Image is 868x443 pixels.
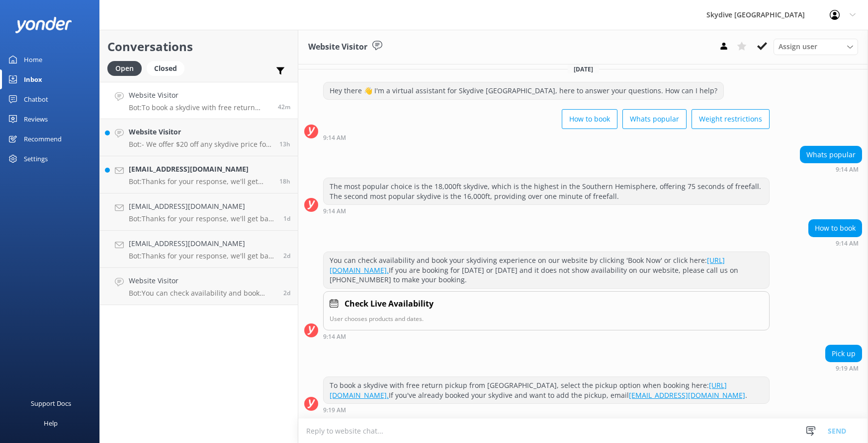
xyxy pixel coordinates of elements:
[692,109,770,129] button: Weight restrictions
[779,41,817,52] span: Assign user
[129,164,272,175] h4: [EMAIL_ADDRESS][DOMAIN_NAME]
[568,65,599,73] span: [DATE]
[24,129,62,149] div: Recommend
[24,50,42,69] div: Home
[324,252,769,288] div: You can check availability and book your skydiving experience on our website by clicking 'Book No...
[836,366,859,372] strong: 9:19 AM
[129,275,276,286] h4: Website Visitor
[107,37,290,56] h2: Conversations
[283,214,290,223] span: Aug 28 2025 08:37am (UTC +12:00) Pacific/Auckland
[100,268,298,305] a: Website VisitorBot:You can check availability and book your skydiving experience on our website b...
[283,252,290,260] span: Aug 26 2025 07:19pm (UTC +12:00) Pacific/Auckland
[283,289,290,297] span: Aug 26 2025 10:37am (UTC +12:00) Pacific/Auckland
[323,135,346,141] strong: 9:14 AM
[100,156,298,193] a: [EMAIL_ADDRESS][DOMAIN_NAME]Bot:Thanks for your response, we'll get back to you as soon as we can...
[836,167,859,173] strong: 9:14 AM
[323,334,346,340] strong: 9:14 AM
[808,240,862,247] div: Aug 29 2025 09:14am (UTC +12:00) Pacific/Auckland
[129,90,270,101] h4: Website Visitor
[774,39,858,55] div: Assign User
[323,207,770,214] div: Aug 29 2025 09:14am (UTC +12:00) Pacific/Auckland
[129,238,276,249] h4: [EMAIL_ADDRESS][DOMAIN_NAME]
[330,380,727,400] a: [URL][DOMAIN_NAME].
[129,140,272,149] p: Bot: - We offer $20 off any skydive price for students with the promo code student20. - Airline c...
[800,146,862,163] div: Whats popular
[323,208,346,214] strong: 9:14 AM
[279,177,290,186] span: Aug 28 2025 03:37pm (UTC +12:00) Pacific/Auckland
[324,82,723,99] div: Hey there 👋 I'm a virtual assistant for Skydive [GEOGRAPHIC_DATA], here to answer your questions....
[129,252,276,260] p: Bot: Thanks for your response, we'll get back to you as soon as we can during opening hours.
[100,119,298,156] a: Website VisitorBot:- We offer $20 off any skydive price for students with the promo code student2...
[345,298,434,311] h4: Check Live Availability
[809,220,862,237] div: How to book
[308,41,367,54] h3: Website Visitor
[278,103,290,111] span: Aug 29 2025 09:19am (UTC +12:00) Pacific/Auckland
[562,109,617,129] button: How to book
[279,140,290,148] span: Aug 28 2025 08:12pm (UTC +12:00) Pacific/Auckland
[826,345,862,362] div: Pick up
[323,333,770,340] div: Aug 29 2025 09:14am (UTC +12:00) Pacific/Auckland
[129,214,276,223] p: Bot: Thanks for your response, we'll get back to you as soon as we can during opening hours.
[147,63,189,73] a: Closed
[324,178,769,204] div: The most popular choice is the 18,000ft skydive, which is the highest in the Southern Hemisphere,...
[100,82,298,119] a: Website VisitorBot:To book a skydive with free return pickup from [GEOGRAPHIC_DATA], select the p...
[323,406,770,413] div: Aug 29 2025 09:19am (UTC +12:00) Pacific/Auckland
[836,241,859,247] strong: 9:14 AM
[147,61,184,76] div: Closed
[629,390,745,400] a: [EMAIL_ADDRESS][DOMAIN_NAME]
[129,201,276,212] h4: [EMAIL_ADDRESS][DOMAIN_NAME]
[825,365,862,372] div: Aug 29 2025 09:19am (UTC +12:00) Pacific/Auckland
[24,109,48,129] div: Reviews
[100,193,298,231] a: [EMAIL_ADDRESS][DOMAIN_NAME]Bot:Thanks for your response, we'll get back to you as soon as we can...
[800,166,862,173] div: Aug 29 2025 09:14am (UTC +12:00) Pacific/Auckland
[100,231,298,268] a: [EMAIL_ADDRESS][DOMAIN_NAME]Bot:Thanks for your response, we'll get back to you as soon as we can...
[129,103,270,112] p: Bot: To book a skydive with free return pickup from [GEOGRAPHIC_DATA], select the pickup option w...
[24,69,42,89] div: Inbox
[107,61,142,76] div: Open
[44,413,58,433] div: Help
[31,393,71,413] div: Support Docs
[622,109,687,129] button: Whats popular
[15,17,72,33] img: yonder-white-logo.png
[324,377,769,403] div: To book a skydive with free return pickup from [GEOGRAPHIC_DATA], select the pickup option when b...
[129,177,272,186] p: Bot: Thanks for your response, we'll get back to you as soon as we can during opening hours.
[330,255,725,275] a: [URL][DOMAIN_NAME].
[323,134,770,141] div: Aug 29 2025 09:14am (UTC +12:00) Pacific/Auckland
[323,407,346,413] strong: 9:19 AM
[107,63,147,73] a: Open
[129,289,276,298] p: Bot: You can check availability and book your skydiving experience on our website by clicking 'Bo...
[129,127,272,137] h4: Website Visitor
[24,149,48,169] div: Settings
[24,89,48,109] div: Chatbot
[330,314,763,323] p: User chooses products and dates.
